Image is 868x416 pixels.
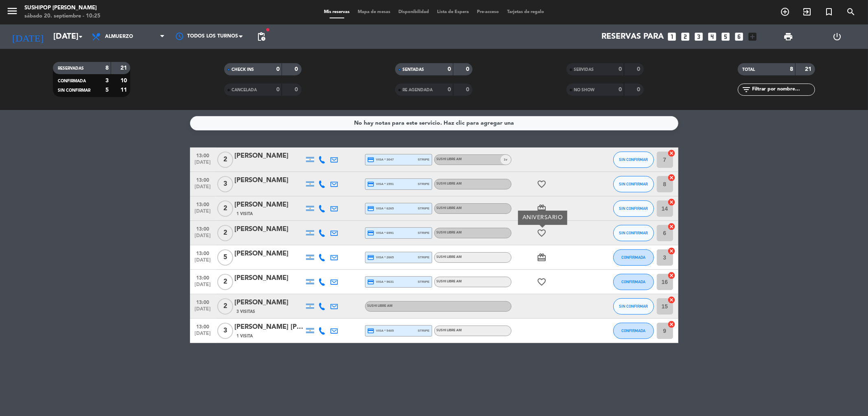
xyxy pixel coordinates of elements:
i: looks_two [680,31,691,42]
span: stripe [418,181,430,187]
strong: 10 [120,78,129,84]
i: looks_4 [707,31,718,42]
i: cancel [668,296,676,304]
span: visa * 6265 [367,205,394,212]
span: 13:00 [193,297,213,306]
span: 3 [217,176,233,192]
span: SENTADAS [402,68,424,72]
span: 2 [217,152,233,168]
i: credit_card [367,254,375,261]
span: visa * 1551 [367,180,394,188]
span: SUSHI LIBRE AM [437,329,462,332]
span: SIN CONFIRMAR [58,88,90,92]
strong: 11 [120,87,129,93]
button: SIN CONFIRMAR [613,200,654,217]
span: Pre-acceso [473,10,503,14]
strong: 0 [619,66,622,72]
div: [PERSON_NAME] [235,297,304,308]
span: [DATE] [193,233,213,242]
strong: 0 [448,66,451,72]
span: stripe [418,328,430,333]
i: card_giftcard [537,253,547,262]
div: Sushipop [PERSON_NAME] [24,4,101,12]
i: looks_one [667,31,678,42]
span: NO SHOW [574,88,595,92]
span: 13:00 [193,248,213,258]
button: SIN CONFIRMAR [613,225,654,241]
span: visa * 9631 [367,278,394,286]
i: power_settings_new [833,32,842,42]
span: 13:00 [193,175,213,184]
span: CANCELADA [232,88,257,92]
span: SIN CONFIRMAR [619,304,648,308]
span: SIN CONFIRMAR [619,206,648,211]
button: SIN CONFIRMAR [613,298,654,315]
i: credit_card [367,156,375,163]
span: Almuerzo [105,34,133,40]
span: [DATE] [193,209,213,218]
strong: 0 [619,87,622,92]
span: pending_actions [256,32,266,42]
span: stripe [418,206,430,211]
span: Tarjetas de regalo [503,10,548,14]
i: add_circle_outline [780,7,790,17]
span: Mis reservas [320,10,354,14]
i: cancel [668,320,676,328]
i: cancel [668,271,676,280]
span: 5 [217,249,233,266]
span: visa * 3047 [367,156,394,163]
span: 2 [217,225,233,241]
span: 13:00 [193,199,213,209]
i: favorite_border [537,228,547,238]
div: [PERSON_NAME] [235,249,304,259]
span: stripe [418,255,430,260]
i: turned_in_not [824,7,834,17]
i: cancel [668,149,676,157]
div: No hay notas para este servicio. Haz clic para agregar una [354,119,514,128]
strong: 5 [105,87,109,93]
span: Mapa de mesas [354,10,394,14]
div: ANIVERSARIO [518,211,567,225]
button: CONFIRMADA [613,249,654,266]
strong: 0 [276,66,280,72]
div: [PERSON_NAME] [235,175,304,186]
span: 2 [217,200,233,217]
i: credit_card [367,205,375,212]
span: SUSHI LIBRE AM [437,255,462,259]
i: cancel [668,222,676,231]
span: [DATE] [193,160,213,169]
strong: 21 [120,65,129,71]
i: credit_card [367,229,375,237]
i: looks_5 [721,31,731,42]
span: 13:00 [193,273,213,282]
i: search [846,7,856,17]
i: favorite_border [537,179,547,189]
span: CONFIRMADA [621,255,645,260]
span: 13:00 [193,224,213,233]
span: stripe [418,279,430,284]
button: menu [6,5,18,20]
i: cancel [668,247,676,255]
span: SUSHI LIBRE AM [367,304,393,308]
span: [DATE] [193,282,213,291]
i: cancel [668,174,676,182]
span: [DATE] [193,306,213,316]
span: 1 [504,157,505,162]
i: credit_card [367,278,375,286]
div: [PERSON_NAME] [235,151,304,161]
span: RESERVADAS [58,66,84,70]
i: add_box [748,31,758,42]
span: 3 Visitas [237,308,256,315]
strong: 0 [448,87,451,92]
strong: 0 [295,87,300,92]
button: SIN CONFIRMAR [613,176,654,192]
span: Lista de Espera [433,10,473,14]
i: looks_6 [734,31,745,42]
i: exit_to_app [802,7,812,17]
i: looks_3 [694,31,704,42]
span: SUSHI LIBRE AM [437,182,462,185]
span: SIN CONFIRMAR [619,231,648,235]
input: Filtrar por nombre... [752,85,815,94]
i: card_giftcard [537,204,547,214]
span: SIN CONFIRMAR [619,157,648,162]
